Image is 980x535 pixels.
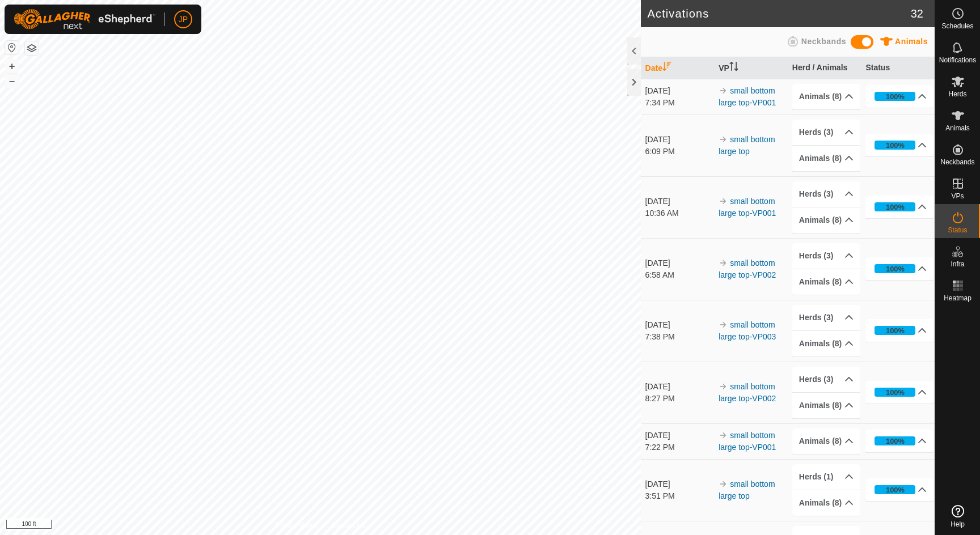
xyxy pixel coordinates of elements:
[951,193,964,199] span: VPs
[875,202,915,211] div: 100%
[14,9,155,29] img: Gallagher Logo
[792,269,860,295] p-accordion-header: Animals (8)
[719,197,776,218] a: small bottom large top-VP001
[645,134,713,146] div: [DATE]
[865,381,933,404] p-accordion-header: 100%
[276,520,318,530] a: Privacy Policy
[865,319,933,342] p-accordion-header: 100%
[792,120,860,145] p-accordion-header: Herds (3)
[886,140,905,151] div: 100%
[792,305,860,330] p-accordion-header: Herds (3)
[911,5,923,22] span: 32
[886,436,905,447] div: 100%
[645,319,713,331] div: [DATE]
[895,37,928,46] span: Animals
[179,14,188,26] span: JP
[865,257,933,280] p-accordion-header: 100%
[792,331,860,356] p-accordion-header: Animals (8)
[951,521,965,528] span: Help
[865,430,933,452] p-accordion-header: 100%
[719,479,728,489] img: arrow
[5,60,19,73] button: +
[792,84,860,109] p-accordion-header: Animals (8)
[939,57,976,63] span: Notifications
[948,227,967,233] span: Status
[886,387,905,398] div: 100%
[865,85,933,108] p-accordion-header: 100%
[641,57,715,79] th: Date
[719,135,728,144] img: arrow
[792,428,860,454] p-accordion-header: Animals (8)
[792,393,860,418] p-accordion-header: Animals (8)
[719,86,776,107] a: small bottom large top-VP001
[645,196,713,207] div: [DATE]
[645,490,713,502] div: 3:51 PM
[792,207,860,233] p-accordion-header: Animals (8)
[886,264,905,274] div: 100%
[662,63,671,73] p-sorticon: Activate to sort
[719,320,728,329] img: arrow
[792,243,860,269] p-accordion-header: Herds (3)
[645,478,713,490] div: [DATE]
[875,326,915,335] div: 100%
[792,181,860,207] p-accordion-header: Herds (3)
[951,261,964,267] span: Infra
[788,57,861,79] th: Herd / Animals
[945,125,970,131] span: Animals
[645,430,713,441] div: [DATE]
[861,57,935,79] th: Status
[719,431,776,452] a: small bottom large top-VP001
[719,479,775,500] a: small bottom large top
[719,258,776,279] a: small bottom large top-VP002
[645,393,713,405] div: 8:27 PM
[865,134,933,156] p-accordion-header: 100%
[719,86,728,95] img: arrow
[645,257,713,269] div: [DATE]
[719,135,775,156] a: small bottom large top
[886,202,905,213] div: 100%
[5,74,19,88] button: –
[25,41,39,55] button: Map Layers
[331,520,365,530] a: Contact Us
[792,146,860,171] p-accordion-header: Animals (8)
[792,464,860,490] p-accordion-header: Herds (1)
[941,23,973,29] span: Schedules
[719,431,728,440] img: arrow
[729,63,738,73] p-sorticon: Activate to sort
[875,485,915,494] div: 100%
[645,441,713,453] div: 7:22 PM
[948,91,966,97] span: Herds
[940,159,974,165] span: Neckbands
[645,331,713,343] div: 7:38 PM
[645,207,713,219] div: 10:36 AM
[719,382,728,391] img: arrow
[875,264,915,273] div: 100%
[886,325,905,336] div: 100%
[801,37,846,46] span: Neckbands
[865,196,933,218] p-accordion-header: 100%
[719,258,728,267] img: arrow
[645,97,713,109] div: 7:34 PM
[645,269,713,281] div: 6:58 AM
[645,85,713,97] div: [DATE]
[875,141,915,150] div: 100%
[645,146,713,158] div: 6:09 PM
[935,500,980,532] a: Help
[865,478,933,501] p-accordion-header: 100%
[5,41,19,54] button: Reset Map
[875,388,915,397] div: 100%
[886,91,905,102] div: 100%
[792,490,860,516] p-accordion-header: Animals (8)
[719,320,776,341] a: small bottom large top-VP003
[792,367,860,392] p-accordion-header: Herds (3)
[645,381,713,393] div: [DATE]
[648,7,911,20] h2: Activations
[719,382,776,403] a: small bottom large top-VP002
[944,295,971,302] span: Heatmap
[714,57,788,79] th: VP
[719,197,728,206] img: arrow
[875,92,915,101] div: 100%
[875,436,915,445] div: 100%
[886,485,905,495] div: 100%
